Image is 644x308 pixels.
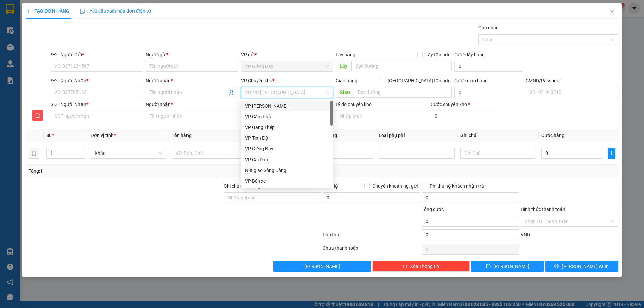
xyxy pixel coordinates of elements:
span: Đơn vị tính [91,133,116,138]
div: Nút giao Sông Công [241,165,333,176]
div: Người gửi [146,51,238,58]
label: Cước lấy hàng [454,52,485,57]
span: Lấy [336,61,351,71]
input: Tên người nhận [146,111,238,121]
span: delete [33,113,43,118]
input: Ghi Chú [460,148,536,159]
span: delete [402,264,407,269]
span: TẠO ĐƠN HÀNG [26,8,69,14]
input: VD: Bàn, Ghế [172,148,248,159]
span: Yêu cầu xuất hóa đơn điện tử [80,8,151,14]
div: VP Bến xe [245,177,329,185]
th: Loại phụ phí [376,129,457,142]
label: Ghi chú đơn hàng [224,183,261,189]
label: Gán nhãn [478,25,499,30]
span: Lấy hàng [336,52,355,57]
div: Cước chuyển kho [431,101,499,108]
span: VP Chuyển kho [241,78,272,83]
div: VP Cái Dăm [245,156,329,163]
div: SĐT Người Nhận [51,101,143,108]
button: [PERSON_NAME] [273,261,371,272]
span: close [609,10,615,15]
div: Tổng: 1 [29,167,249,175]
input: 0 [312,148,373,159]
div: VP Giếng Đáy [241,143,333,154]
span: [PERSON_NAME] [304,263,340,270]
button: delete [29,148,39,159]
span: Tổng cước [422,207,444,212]
span: plus [26,9,31,13]
div: VP Gang Thép [245,124,329,131]
span: printer [554,264,559,269]
span: save [486,264,491,269]
div: VP Giếng Đáy [245,145,329,152]
span: Tên hàng [172,133,192,138]
input: Cước giao hàng [454,87,523,98]
div: CMND/Passport [526,77,618,84]
label: Lý do chuyển kho [336,102,372,107]
span: [PERSON_NAME] và In [562,263,609,270]
div: VP Cẩm Phả [245,113,329,120]
span: Xóa Thông tin [410,263,439,270]
div: VP Cẩm Phả [241,111,333,122]
span: user-add [229,90,234,95]
th: Ghi chú [458,129,539,142]
span: [GEOGRAPHIC_DATA] tận nơi [385,77,452,84]
span: Khác [95,148,162,158]
input: Dọc đường [351,61,452,71]
div: VP Gang Thép [241,122,333,133]
div: VP Tỉnh Đội [245,134,329,142]
input: Lý do chuyển kho [336,111,428,121]
button: plus [608,148,615,159]
div: Người nhận [146,77,238,84]
button: delete [32,110,43,121]
div: VP [PERSON_NAME] [245,102,329,110]
div: VP Bến xe [241,176,333,186]
span: Lấy tận nơi [423,51,452,58]
input: Dọc đường [354,87,452,98]
div: Nút giao Sông Công [245,167,329,174]
div: VP Cổ Linh [241,101,333,111]
label: Hình thức thanh toán [521,207,565,212]
div: VP gửi [241,51,333,58]
span: plus [608,150,615,156]
div: VP Cái Dăm [241,154,333,165]
span: Cước hàng [541,133,565,138]
span: Giao [336,87,354,98]
button: deleteXóa Thông tin [372,261,470,272]
div: SĐT Người Gửi [51,51,143,58]
img: icon [80,9,86,14]
span: [PERSON_NAME] [493,263,529,270]
input: Ghi chú đơn hàng [224,192,321,203]
span: Phí thu hộ khách nhận trả [427,182,487,190]
div: VP Tỉnh Đội [241,133,333,143]
button: Close [603,3,622,22]
div: SĐT Người Nhận [51,77,143,84]
span: Chuyển khoản ng. gửi [370,182,420,190]
div: Người nhận [146,101,238,108]
span: SL [46,133,52,138]
span: Giao hàng [336,78,357,83]
div: Chưa thanh toán [322,244,421,256]
div: Phụ thu [322,231,421,243]
input: Cước lấy hàng [454,61,523,72]
span: VP Giếng Đáy [245,61,329,71]
button: save[PERSON_NAME] [471,261,544,272]
label: Cước giao hàng [454,78,488,83]
span: Thu Hộ [323,183,338,189]
button: printer[PERSON_NAME] và In [545,261,618,272]
span: VND [521,232,530,237]
input: SĐT người nhận [51,111,143,121]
